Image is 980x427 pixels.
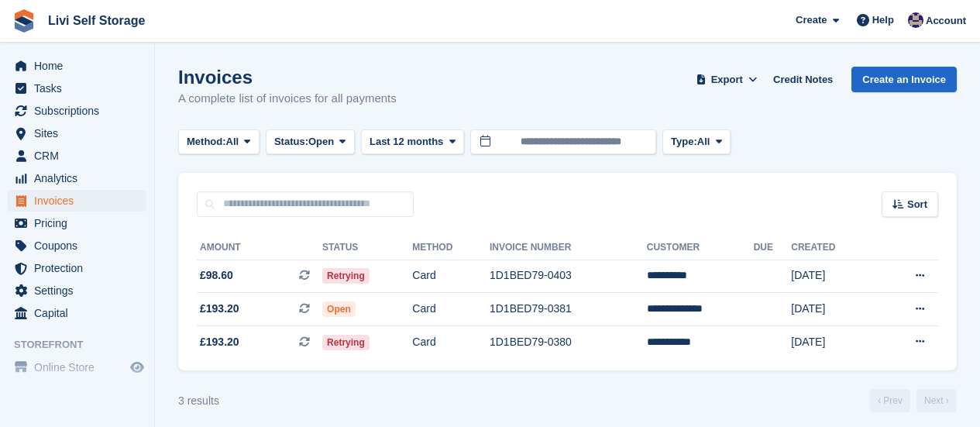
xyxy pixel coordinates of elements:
[8,356,146,378] a: menu
[14,337,154,353] span: Storefront
[490,293,647,326] td: 1D1BED79-0381
[34,257,127,279] span: Protection
[8,77,146,99] a: menu
[322,268,370,284] span: Retrying
[34,77,127,99] span: Tasks
[34,302,127,324] span: Capital
[308,134,334,150] span: Open
[266,129,355,155] button: Status: Open
[662,129,731,155] button: Type: All
[8,257,146,279] a: menu
[34,167,127,189] span: Analytics
[12,9,36,33] img: stora-icon-8386f47178a22dfd0bd8f6a31ec36ba5ce8667c1dd55bd0f319d3a0aa187defe.svg
[8,235,146,257] a: menu
[870,389,910,412] a: Previous
[34,145,127,167] span: CRM
[34,280,127,301] span: Settings
[8,302,146,324] a: menu
[8,100,146,122] a: menu
[200,334,239,350] span: £193.20
[926,13,966,29] span: Account
[200,267,233,284] span: £98.60
[226,134,239,150] span: All
[647,236,754,260] th: Customer
[370,134,443,150] span: Last 12 months
[711,72,743,88] span: Export
[34,100,127,122] span: Subscriptions
[907,197,927,212] span: Sort
[197,236,322,260] th: Amount
[34,212,127,234] span: Pricing
[128,358,146,377] a: Preview store
[791,236,875,260] th: Created
[671,134,697,150] span: Type:
[322,301,356,317] span: Open
[490,236,647,260] th: Invoice Number
[8,167,146,189] a: menu
[322,236,412,260] th: Status
[916,389,957,412] a: Next
[908,12,923,28] img: Jim
[178,67,397,88] h1: Invoices
[8,122,146,144] a: menu
[178,129,260,155] button: Method: All
[412,236,490,260] th: Method
[34,235,127,257] span: Coupons
[754,236,792,260] th: Due
[34,356,127,378] span: Online Store
[178,393,219,409] div: 3 results
[796,12,827,28] span: Create
[791,260,875,293] td: [DATE]
[851,67,957,92] a: Create an Invoice
[8,280,146,301] a: menu
[8,212,146,234] a: menu
[791,293,875,326] td: [DATE]
[187,134,226,150] span: Method:
[274,134,308,150] span: Status:
[412,325,490,358] td: Card
[8,145,146,167] a: menu
[361,129,464,155] button: Last 12 months
[490,260,647,293] td: 1D1BED79-0403
[34,55,127,77] span: Home
[34,122,127,144] span: Sites
[867,389,960,412] nav: Page
[872,12,894,28] span: Help
[490,325,647,358] td: 1D1BED79-0380
[322,335,370,350] span: Retrying
[693,67,761,92] button: Export
[697,134,710,150] span: All
[34,190,127,212] span: Invoices
[200,301,239,317] span: £193.20
[767,67,839,92] a: Credit Notes
[791,325,875,358] td: [DATE]
[8,190,146,212] a: menu
[412,260,490,293] td: Card
[412,293,490,326] td: Card
[8,55,146,77] a: menu
[42,8,151,33] a: Livi Self Storage
[178,90,397,108] p: A complete list of invoices for all payments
